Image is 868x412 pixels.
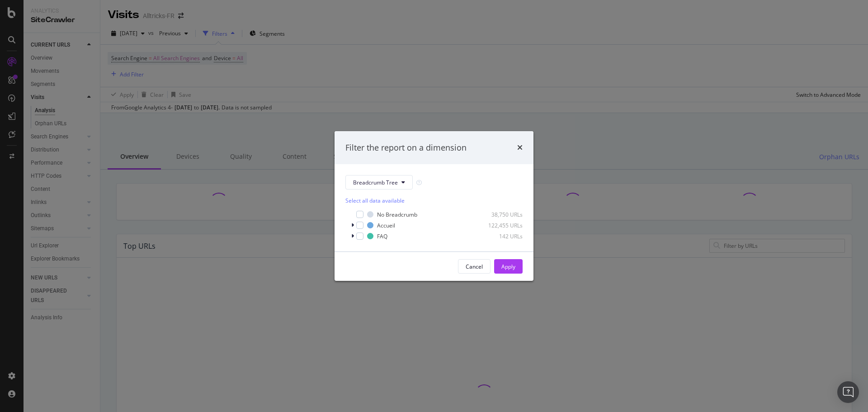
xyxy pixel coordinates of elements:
[501,263,515,270] div: Apply
[478,222,523,229] div: 122,455 URLs
[466,263,483,270] div: Cancel
[478,232,523,240] div: 142 URLs
[377,222,395,229] div: Accueil
[837,381,859,403] div: Open Intercom Messenger
[345,175,413,189] button: Breadcrumb Tree
[517,142,523,154] div: times
[353,179,398,186] span: Breadcrumb Tree
[377,211,417,218] div: No Breadcrumb
[458,259,491,274] button: Cancel
[345,197,523,204] div: Select all data available
[377,232,387,240] div: FAQ
[335,131,533,281] div: modal
[345,142,467,154] div: Filter the report on a dimension
[478,211,523,218] div: 38,750 URLs
[494,259,523,274] button: Apply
